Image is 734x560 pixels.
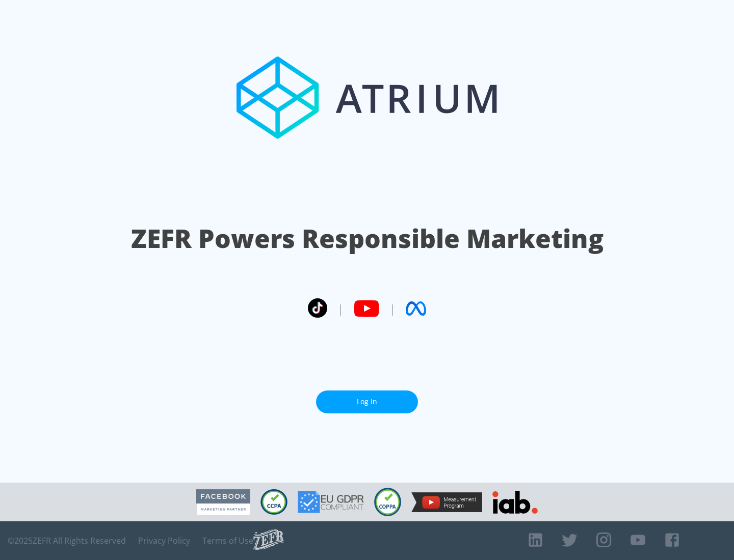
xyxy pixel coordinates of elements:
a: Log In [316,390,418,413]
img: GDPR Compliant [298,491,364,513]
span: | [389,301,396,316]
h1: ZEFR Powers Responsible Marketing [131,221,604,256]
img: YouTube Measurement Program [411,492,482,512]
a: Terms of Use [202,536,253,546]
a: Privacy Policy [138,536,190,546]
span: © 2025 ZEFR All Rights Reserved [8,536,126,546]
img: COPPA Compliant [374,488,401,516]
span: | [337,301,344,316]
img: CCPA Compliant [260,489,287,515]
img: IAB [492,491,538,514]
img: Facebook Marketing Partner [196,489,250,515]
